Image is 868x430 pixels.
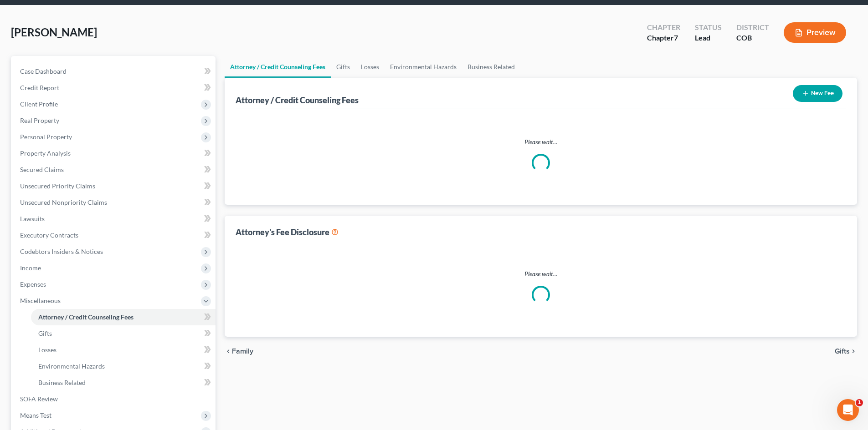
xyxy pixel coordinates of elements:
[31,358,216,374] a: Environmental Hazards
[11,25,97,39] span: [PERSON_NAME]
[243,269,839,278] p: Please wait...
[837,399,859,421] iframe: Intercom live chat
[20,84,59,91] span: Credit Report
[20,297,61,304] span: Miscellaneous
[225,348,253,355] button: chevron_left Family
[38,362,105,370] span: Environmental Hazards
[243,137,839,147] p: Please wait...
[784,22,846,43] button: Preview
[20,133,72,141] span: Personal Property
[736,22,769,33] div: District
[20,395,58,403] span: SOFA Review
[20,231,78,239] span: Executory Contracts
[793,85,842,102] button: New Fee
[331,56,355,78] a: Gifts
[236,227,339,238] div: Attorney's Fee Disclosure
[674,33,678,42] span: 7
[355,56,385,78] a: Losses
[695,22,722,33] div: Status
[38,329,52,337] span: Gifts
[20,215,45,223] span: Lawsuits
[13,80,216,96] a: Credit Report
[20,264,41,272] span: Income
[13,145,216,162] a: Property Analysis
[835,348,857,355] button: Gifts chevron_right
[13,63,216,80] a: Case Dashboard
[225,56,331,78] a: Attorney / Credit Counseling Fees
[31,309,216,325] a: Attorney / Credit Counseling Fees
[13,194,216,211] a: Unsecured Nonpriority Claims
[20,166,64,173] span: Secured Claims
[225,348,232,355] i: chevron_left
[13,391,216,407] a: SOFA Review
[38,379,86,386] span: Business Related
[850,348,857,355] i: chevron_right
[13,227,216,243] a: Executory Contracts
[31,374,216,391] a: Business Related
[20,198,107,206] span: Unsecured Nonpriority Claims
[856,399,863,406] span: 1
[736,33,769,43] div: COB
[38,313,134,321] span: Attorney / Credit Counseling Fees
[647,22,680,33] div: Chapter
[31,342,216,358] a: Losses
[20,100,58,108] span: Client Profile
[20,116,59,124] span: Real Property
[236,95,359,106] div: Attorney / Credit Counseling Fees
[20,67,67,75] span: Case Dashboard
[13,162,216,178] a: Secured Claims
[462,56,520,78] a: Business Related
[20,182,95,190] span: Unsecured Priority Claims
[647,33,680,43] div: Chapter
[232,348,253,355] span: Family
[13,178,216,194] a: Unsecured Priority Claims
[20,149,71,157] span: Property Analysis
[385,56,462,78] a: Environmental Hazards
[31,325,216,342] a: Gifts
[20,411,51,419] span: Means Test
[835,348,850,355] span: Gifts
[13,211,216,227] a: Lawsuits
[695,33,722,43] div: Lead
[38,346,56,354] span: Losses
[20,280,46,288] span: Expenses
[20,248,103,255] span: Codebtors Insiders & Notices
